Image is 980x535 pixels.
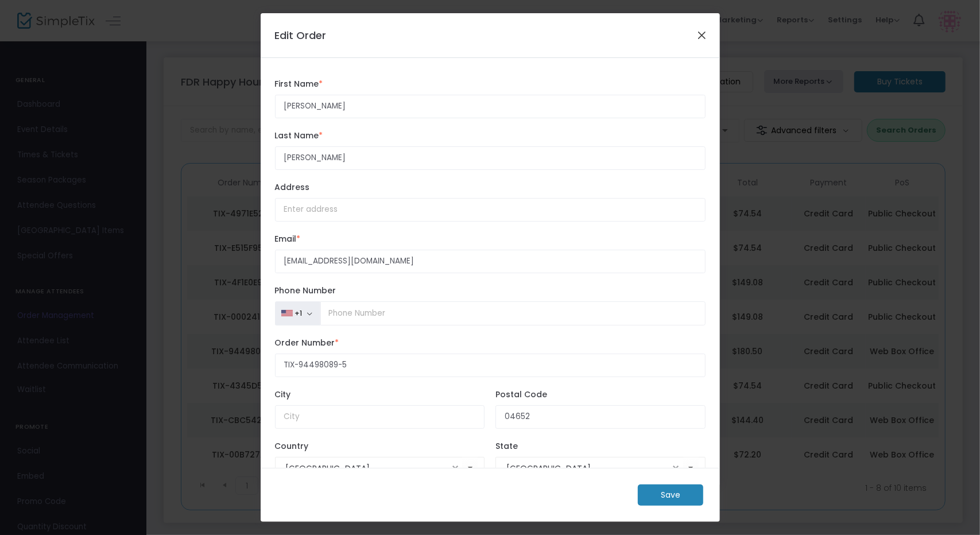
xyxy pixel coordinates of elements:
label: City [275,389,485,401]
span: clear [669,462,683,475]
input: Enter email [275,250,706,273]
button: Close [694,28,709,42]
input: Enter Order Number [275,354,706,377]
input: Select Country [286,463,448,475]
input: Enter address [275,198,706,222]
label: Phone Number [275,285,706,297]
input: Phone Number [320,301,706,325]
label: Address [275,181,706,193]
input: Enter first name [275,95,706,118]
button: +1 [275,301,321,325]
label: Country [275,440,485,452]
label: First Name [275,78,706,90]
input: Enter last name [275,146,706,170]
div: +1 [295,309,303,318]
input: Postal Code [495,405,705,429]
input: Select State [506,463,669,475]
m-button: Save [638,484,703,506]
label: Email [275,233,706,245]
h4: Edit Order [275,28,327,43]
label: Order Number [275,337,706,349]
label: State [495,440,705,452]
span: clear [448,462,462,475]
input: City [275,405,485,429]
label: Postal Code [495,389,705,401]
label: Last Name [275,130,706,142]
